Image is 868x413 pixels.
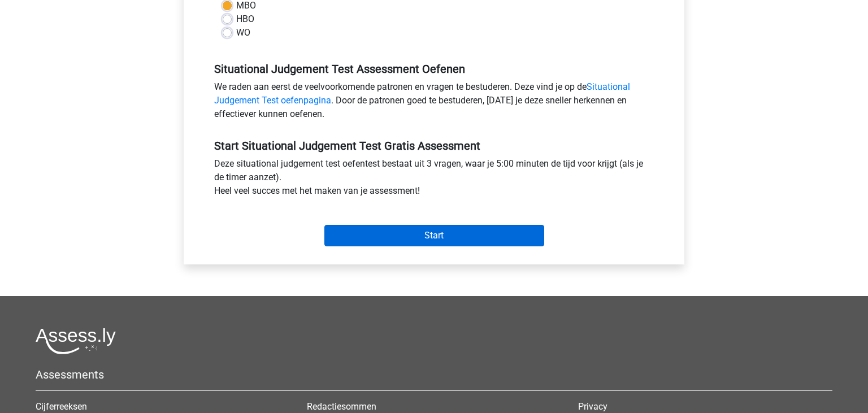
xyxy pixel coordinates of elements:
[206,157,662,202] div: Deze situational judgement test oefentest bestaat uit 3 vragen, waar je 5:00 minuten de tijd voor...
[36,401,87,412] a: Cijferreeksen
[214,62,654,76] h5: Situational Judgement Test Assessment Oefenen
[36,328,116,354] img: Assessly logo
[236,26,250,40] label: WO
[36,368,832,381] h5: Assessments
[324,225,544,246] input: Start
[578,401,607,412] a: Privacy
[307,401,376,412] a: Redactiesommen
[214,139,654,153] h5: Start Situational Judgement Test Gratis Assessment
[206,80,662,125] div: We raden aan eerst de veelvoorkomende patronen en vragen te bestuderen. Deze vind je op de . Door...
[236,12,254,26] label: HBO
